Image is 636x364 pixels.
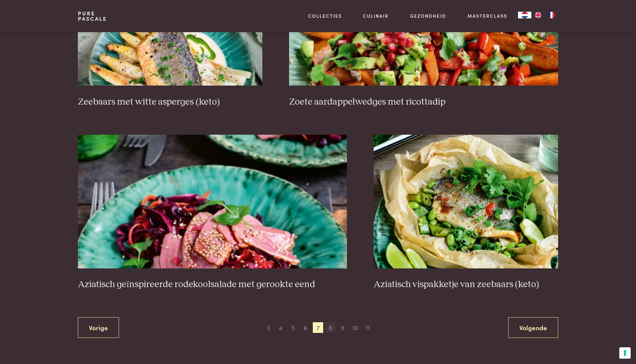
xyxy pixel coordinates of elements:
[410,12,446,19] a: Gezondheid
[78,135,347,290] a: Aziatisch geïnspireerde rodekoolsalade met gerookte eend Aziatisch geïnspireerde rodekoolsalade m...
[531,12,558,18] ul: Language list
[545,12,558,18] a: FR
[374,135,558,290] a: Aziatisch vispakketje van zeebaars (keto) Aziatisch vispakketje van zeebaars (keto)
[313,322,324,333] span: 7
[338,322,348,333] span: 9
[78,11,107,21] a: PurePascale
[308,12,342,19] a: Collecties
[468,12,507,19] a: Masterclass
[78,135,347,268] img: Aziatisch geïnspireerde rodekoolsalade met gerookte eend
[263,322,274,333] span: 3
[518,12,558,18] aside: Language selected: Nederlands
[325,322,336,333] span: 8
[518,12,531,18] a: NL
[531,12,545,18] a: EN
[289,96,558,108] h3: Zoete aardappelwedges met ricottadip
[78,279,347,290] h3: Aziatisch geïnspireerde rodekoolsalade met gerookte eend
[374,279,558,290] h3: Aziatisch vispakketje van zeebaars (keto)
[275,322,286,333] span: 4
[350,322,361,333] span: 10
[300,322,311,333] span: 6
[619,347,631,359] button: Uw voorkeuren voor toestemming voor trackingtechnologieën
[363,12,389,19] a: Culinair
[518,12,531,18] div: Language
[508,317,558,338] a: Volgende
[78,317,119,338] a: Vorige
[78,96,262,108] h3: Zeebaars met witte asperges (keto)
[374,135,558,268] img: Aziatisch vispakketje van zeebaars (keto)
[362,322,373,333] span: 11
[288,322,298,333] span: 5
